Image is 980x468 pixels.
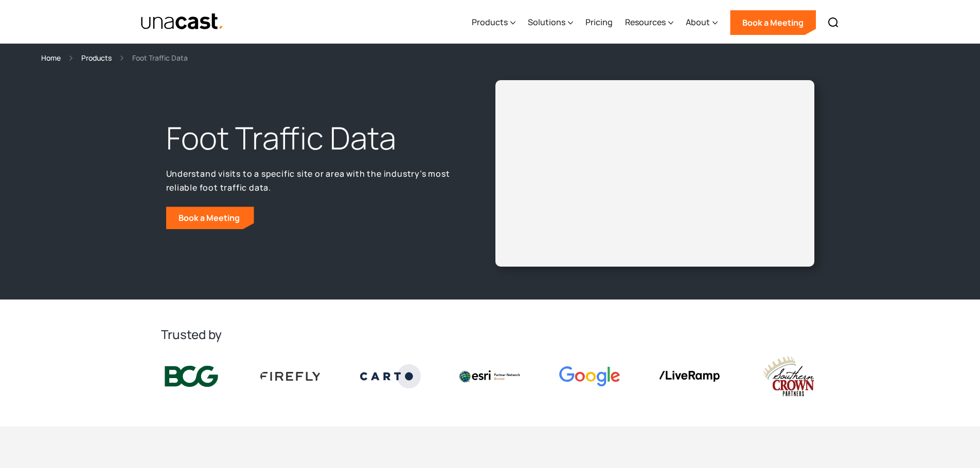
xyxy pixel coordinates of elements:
[504,88,806,258] iframe: Unacast - European Vaccines v2
[166,207,254,229] a: Book a Meeting
[686,2,718,44] div: About
[166,167,457,194] p: Understand visits to a specific site or area with the industry’s most reliable foot traffic data.
[161,364,222,389] img: BCG logo
[730,10,816,35] a: Book a Meeting
[459,370,520,382] img: Esri logo
[161,326,819,343] h2: Trusted by
[585,2,613,44] a: Pricing
[472,16,508,28] div: Products
[625,16,666,28] div: Resources
[827,16,840,29] img: Search icon
[166,118,457,159] h1: Foot Traffic Data
[659,371,720,382] img: liveramp logo
[132,52,188,64] div: Foot Traffic Data
[41,52,61,64] a: Home
[559,366,620,386] img: Google logo
[140,13,224,31] a: home
[758,355,819,398] img: southern crown logo
[686,16,710,28] div: About
[625,2,673,44] div: Resources
[528,16,565,28] div: Solutions
[472,2,515,44] div: Products
[260,372,321,380] img: Firefly Advertising logo
[360,364,421,388] img: Carto logo
[140,13,224,31] img: Unacast text logo
[81,52,112,64] a: Products
[528,2,573,44] div: Solutions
